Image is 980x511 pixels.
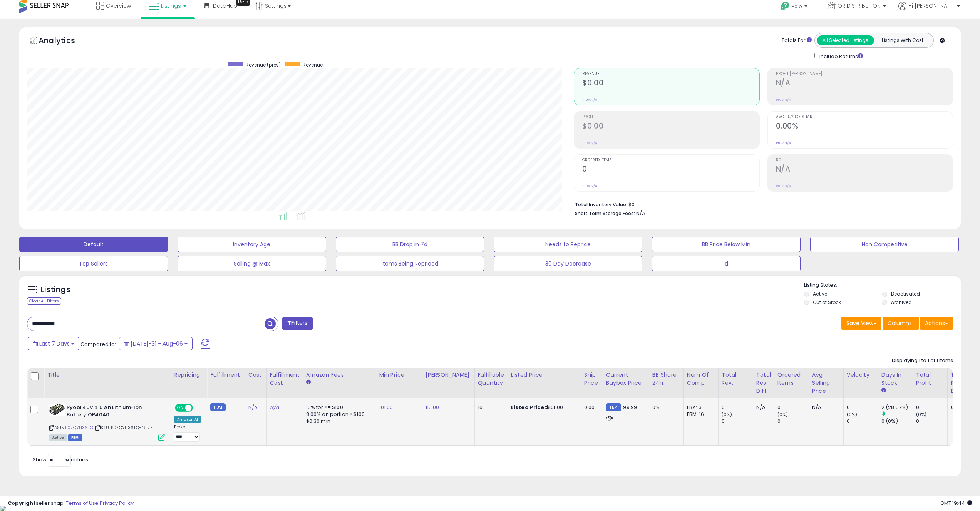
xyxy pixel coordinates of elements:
[606,371,646,387] div: Current Buybox Price
[916,371,944,387] div: Total Profit
[874,35,931,45] button: Listings With Cost
[881,371,910,387] div: Days In Stock
[306,411,370,418] div: 8.00% on portion > $100
[306,379,311,386] small: Amazon Fees.
[652,256,801,271] button: d
[920,317,953,330] button: Actions
[582,72,759,76] span: Revenue
[908,2,955,10] span: Hi [PERSON_NAME]
[33,456,88,463] span: Show: entries
[881,387,886,394] small: Days In Stock.
[687,371,715,387] div: Num of Comp.
[606,403,621,411] small: FBM
[28,337,79,350] button: Last 7 Days
[582,140,597,145] small: Prev: N/A
[687,404,712,411] div: FBA: 3
[49,404,65,416] img: 416yw2Wg3UL._SL40_.jpg
[178,237,326,252] button: Inventory Age
[792,3,802,10] span: Help
[898,2,960,19] a: Hi [PERSON_NAME]
[652,237,801,252] button: BB Price Below Min
[584,404,597,411] div: 0.00
[687,411,712,418] div: FBM: 16
[776,97,791,102] small: Prev: N/A
[336,256,484,271] button: Items Being Repriced
[494,237,642,252] button: Needs to Reprice
[119,337,193,350] button: [DATE]-31 - Aug-06
[131,340,183,347] span: [DATE]-31 - Aug-06
[67,404,160,420] b: Ryobi 40V 4.0 Ah Lithium-Ion Battery OP4040
[94,424,153,431] span: | SKU: B07QYH36TC-49.75
[174,424,201,442] div: Preset:
[584,371,600,387] div: Ship Price
[248,404,258,411] a: N/A
[282,317,312,330] button: Filters
[776,140,791,145] small: Prev: N/A
[809,52,872,60] div: Include Returns
[306,418,370,425] div: $0.30 min
[847,404,878,411] div: 0
[511,404,575,411] div: $101.00
[174,416,201,423] div: Amazon AI
[817,35,874,45] button: All Selected Listings
[306,371,373,379] div: Amazon Fees
[891,291,920,297] label: Deactivated
[776,165,953,175] h2: N/A
[178,256,326,271] button: Selling @ Max
[847,371,875,379] div: Velocity
[582,97,597,102] small: Prev: N/A
[810,237,959,252] button: Non Competitive
[812,371,840,395] div: Avg Selling Price
[636,210,645,217] span: N/A
[813,291,827,297] label: Active
[68,434,82,441] span: FBM
[812,404,838,411] div: N/A
[210,371,241,379] div: Fulfillment
[776,158,953,162] span: ROI
[582,158,759,162] span: Ordered Items
[780,1,790,11] i: Get Help
[776,184,791,188] small: Prev: N/A
[888,319,912,327] span: Columns
[847,411,858,417] small: (0%)
[379,371,419,379] div: Min Price
[213,2,237,10] span: DataHub
[891,299,912,306] label: Archived
[49,434,67,441] span: All listings currently available for purchase on Amazon
[776,78,953,89] h2: N/A
[575,199,947,209] li: $0
[838,2,881,10] span: OR DISTRIBUTION
[722,404,753,411] div: 0
[65,424,93,431] a: B07QYH36TC
[210,403,225,411] small: FBM
[722,411,732,417] small: (0%)
[892,357,953,364] div: Displaying 1 to 1 of 1 items
[916,404,947,411] div: 0
[41,284,70,295] h5: Listings
[782,37,812,44] div: Totals For
[426,404,439,411] a: 115.00
[847,418,878,425] div: 0
[575,210,635,217] b: Short Term Storage Fees:
[270,371,300,387] div: Fulfillment Cost
[8,499,36,507] strong: Copyright
[582,165,759,175] h2: 0
[303,62,323,68] span: Revenue
[881,404,913,411] div: 2 (28.57%)
[511,404,546,411] b: Listed Price:
[951,404,963,411] div: 0.00
[80,341,116,348] span: Compared to:
[916,411,927,417] small: (0%)
[161,2,181,10] span: Listings
[478,404,502,411] div: 16
[883,317,919,330] button: Columns
[47,371,168,379] div: Title
[623,404,637,411] span: 99.99
[66,499,99,507] a: Terms of Use
[8,500,134,507] div: seller snap | |
[19,256,168,271] button: Top Sellers
[192,405,204,411] span: OFF
[722,418,753,425] div: 0
[776,72,953,76] span: Profit [PERSON_NAME]
[426,371,471,379] div: [PERSON_NAME]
